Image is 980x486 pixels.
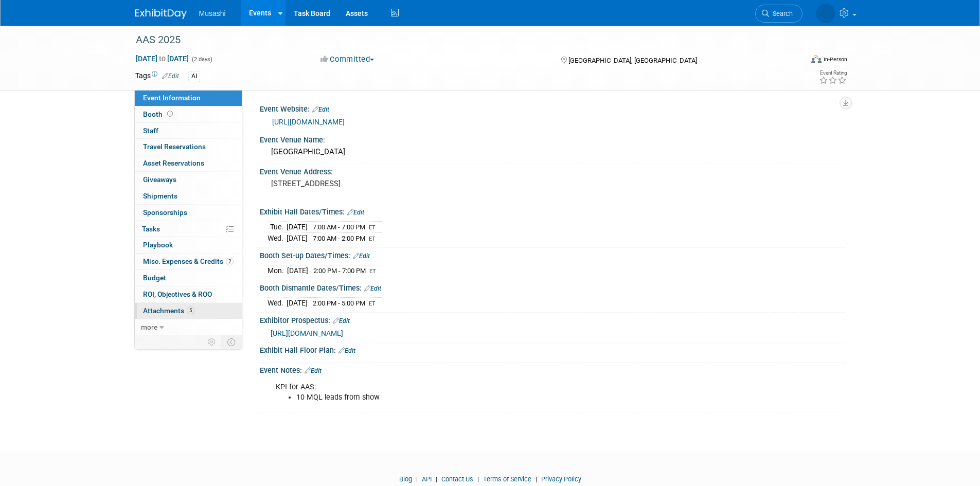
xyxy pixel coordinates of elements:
span: Sponsorships [143,208,187,217]
td: Tags [135,70,179,82]
td: Mon. [268,265,287,276]
span: 7:00 AM - 7:00 PM [313,223,365,231]
a: Privacy Policy [541,475,581,483]
td: Toggle Event Tabs [221,335,242,349]
a: Attachments5 [135,303,242,319]
span: ROI, Objectives & ROO [143,290,212,298]
div: Exhibit Hall Floor Plan: [260,343,845,356]
div: Booth Set-up Dates/Times: [260,248,845,261]
span: Attachments [143,307,194,315]
td: [DATE] [287,222,308,233]
a: Booth [135,106,242,122]
a: Asset Reservations [135,155,242,171]
a: API [422,475,432,483]
td: Personalize Event Tab Strip [203,335,221,349]
div: AI [188,71,200,82]
a: Edit [333,317,350,325]
span: 2:00 PM - 5:00 PM [313,299,365,307]
span: Booth [143,110,175,118]
div: Event Notes: [260,363,845,376]
a: Misc. Expenses & Credits2 [135,254,242,269]
a: Sponsorships [135,205,242,221]
span: [DATE] [DATE] [135,54,189,63]
a: Edit [347,209,364,216]
li: 10 MQL leads from show [296,392,726,403]
span: | [414,475,420,483]
span: 7:00 AM - 2:00 PM [313,235,365,242]
div: Event Format [742,53,848,69]
td: Wed. [268,298,287,309]
img: Chris Morley [816,4,835,23]
div: Event Venue Address: [260,164,845,177]
a: more [135,319,242,335]
a: Edit [162,73,179,80]
span: Shipments [143,192,177,200]
td: [DATE] [287,298,308,309]
a: Travel Reservations [135,139,242,155]
a: Contact Us [441,475,473,483]
span: Musashi [199,9,226,17]
a: Giveaways [135,172,242,188]
div: AAS 2025 [132,31,787,49]
a: Edit [305,367,322,374]
span: Booth not reserved yet [165,110,175,118]
div: [GEOGRAPHIC_DATA] [268,144,838,160]
a: Tasks [135,221,242,237]
img: ExhibitDay [135,9,187,19]
a: Edit [364,285,381,292]
a: Edit [353,253,370,260]
a: Playbook [135,237,242,253]
span: Misc. Expenses & Credits [143,257,234,265]
span: Tasks [142,225,160,233]
a: [URL][DOMAIN_NAME] [271,329,343,337]
span: 2:00 PM - 7:00 PM [313,267,366,275]
div: Event Website: [260,101,845,115]
span: more [141,323,157,331]
div: Exhibitor Prospectus: [260,313,845,326]
td: [DATE] [287,233,308,244]
span: (2 days) [191,56,212,63]
span: | [533,475,540,483]
div: Event Venue Name: [260,132,845,145]
div: KPI for AAS: [269,377,732,408]
button: Committed [317,54,378,65]
a: [URL][DOMAIN_NAME] [272,118,345,126]
a: Blog [399,475,412,483]
span: ET [369,300,376,307]
span: Budget [143,274,166,282]
span: ET [369,224,376,231]
a: ROI, Objectives & ROO [135,286,242,302]
div: In-Person [823,56,847,63]
span: Event Information [143,94,201,102]
a: Budget [135,270,242,286]
td: Wed. [268,233,287,244]
a: Search [755,5,803,23]
pre: [STREET_ADDRESS] [271,179,492,188]
td: Tue. [268,222,287,233]
span: Giveaways [143,175,176,184]
a: Staff [135,123,242,139]
span: [GEOGRAPHIC_DATA], [GEOGRAPHIC_DATA] [568,57,697,64]
div: Booth Dismantle Dates/Times: [260,280,845,294]
a: Edit [338,347,355,354]
a: Edit [312,106,329,113]
td: [DATE] [287,265,308,276]
span: Travel Reservations [143,142,206,151]
span: ET [369,268,376,275]
span: Staff [143,127,158,135]
img: Format-Inperson.png [811,55,822,63]
span: Playbook [143,241,173,249]
div: Exhibit Hall Dates/Times: [260,204,845,218]
span: Asset Reservations [143,159,204,167]
div: Event Rating [819,70,847,76]
span: | [433,475,440,483]
a: Terms of Service [483,475,531,483]
span: to [157,55,167,63]
span: | [475,475,482,483]
a: Shipments [135,188,242,204]
a: Event Information [135,90,242,106]
span: ET [369,236,376,242]
span: Search [769,10,793,17]
span: 2 [226,258,234,265]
